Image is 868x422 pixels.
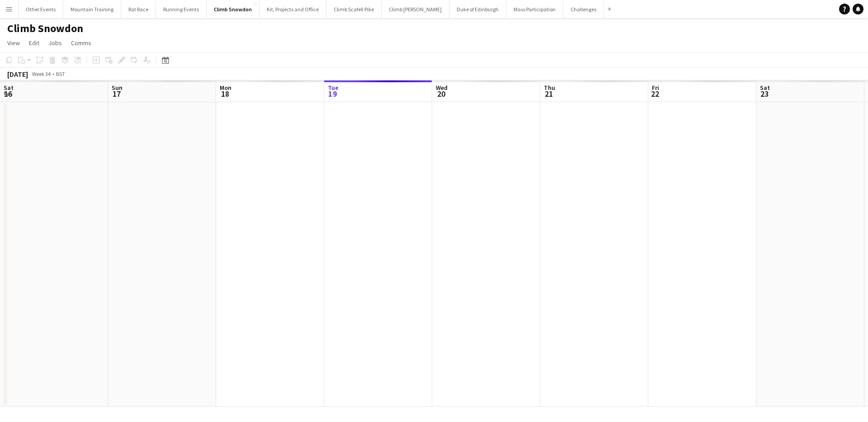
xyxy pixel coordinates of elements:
[63,0,121,18] button: Mountain Training
[7,70,28,79] div: [DATE]
[651,89,659,99] span: 22
[156,0,207,18] button: Running Events
[207,0,259,18] button: Climb Snowdon
[71,39,91,47] span: Comms
[326,89,339,99] span: 19
[112,84,123,92] span: Sun
[760,84,770,92] span: Sat
[506,0,563,18] button: Mass Participation
[4,37,24,49] a: View
[29,39,39,47] span: Edit
[30,70,52,77] span: Week 34
[218,89,231,99] span: 18
[759,89,770,99] span: 23
[2,89,14,99] span: 16
[19,0,63,18] button: Other Events
[544,84,555,92] span: Thu
[7,22,83,35] h1: Climb Snowdon
[449,0,506,18] button: Duke of Edinburgh
[326,0,382,18] button: Climb Scafell Pike
[45,37,66,49] a: Jobs
[25,37,43,49] a: Edit
[652,84,659,92] span: Fri
[56,70,65,77] div: BST
[542,89,555,99] span: 21
[7,39,20,47] span: View
[259,0,326,18] button: Kit, Projects and Office
[220,84,231,92] span: Mon
[67,37,95,49] a: Comms
[4,84,14,92] span: Sat
[121,0,156,18] button: Rat Race
[110,89,123,99] span: 17
[436,84,448,92] span: Wed
[563,0,604,18] button: Challenges
[434,89,448,99] span: 20
[48,39,62,47] span: Jobs
[382,0,449,18] button: Climb [PERSON_NAME]
[328,84,339,92] span: Tue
